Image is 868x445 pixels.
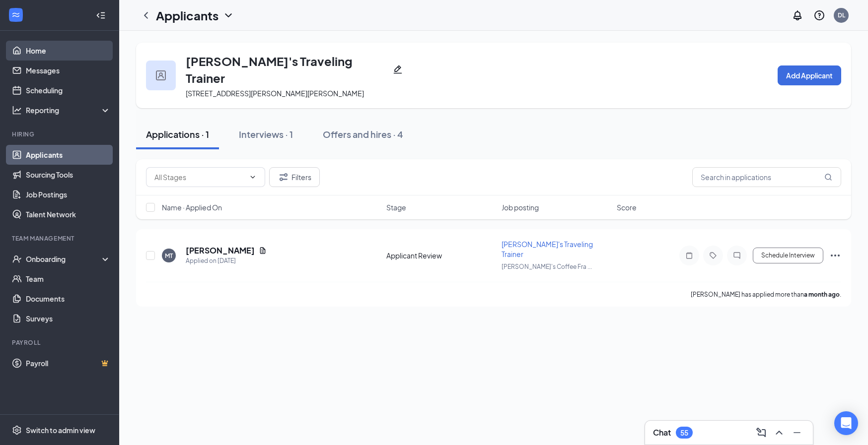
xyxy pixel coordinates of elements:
svg: ChevronDown [222,9,234,21]
div: 55 [680,429,688,437]
svg: Document [259,247,267,254]
span: Job posting [502,202,539,212]
span: Name · Applied On [162,202,222,212]
div: Offers and hires · 4 [323,128,403,140]
h3: [PERSON_NAME]'s Traveling Trainer [186,53,389,86]
svg: Collapse [96,10,106,20]
svg: ChevronLeft [140,9,152,21]
svg: Settings [12,425,22,435]
svg: Notifications [792,9,803,21]
a: Sourcing Tools [26,165,111,185]
div: Open Intercom Messenger [834,411,858,435]
div: Onboarding [26,254,102,264]
button: Minimize [789,425,805,441]
button: ChevronUp [771,425,787,441]
p: [PERSON_NAME] has applied more than . [691,290,841,299]
div: DL [838,11,845,19]
div: MT [165,252,173,260]
a: Home [26,41,111,61]
svg: ChevronUp [773,427,785,439]
svg: ChatInactive [731,252,743,259]
button: Add Applicant [778,65,841,85]
button: ComposeMessage [753,425,769,441]
input: All Stages [154,172,245,183]
svg: ComposeMessage [755,427,767,439]
b: a month ago [804,291,840,298]
svg: ChevronDown [249,173,257,181]
svg: Ellipses [829,250,841,261]
span: Stage [386,202,406,212]
svg: Analysis [12,105,22,115]
svg: WorkstreamLogo [11,10,21,20]
a: Documents [26,289,111,309]
svg: MagnifyingGlass [824,173,832,181]
button: Filter Filters [269,167,320,187]
div: Team Management [12,234,109,243]
button: Schedule Interview [753,248,823,263]
span: Score [617,202,637,212]
a: Surveys [26,309,111,328]
a: PayrollCrown [26,353,111,373]
a: Messages [26,61,111,80]
div: Applications · 1 [146,128,209,140]
span: [STREET_ADDRESS][PERSON_NAME][PERSON_NAME] [186,89,364,98]
svg: QuestionInfo [813,9,825,21]
h5: [PERSON_NAME] [186,245,255,256]
svg: UserCheck [12,254,22,264]
img: user icon [156,70,166,80]
a: Scheduling [26,80,111,100]
a: Applicants [26,145,111,165]
a: Job Postings [26,185,111,204]
div: Applied on [DATE] [186,256,267,266]
div: Hiring [12,130,109,138]
svg: Tag [707,252,719,259]
svg: Filter [278,171,289,183]
svg: Minimize [791,427,803,439]
div: Applicant Review [386,251,496,260]
span: [PERSON_NAME]'s Traveling Trainer [502,240,593,258]
a: Talent Network [26,204,111,224]
h1: Applicants [156,7,218,24]
span: [PERSON_NAME]'s Coffee Fra ... [502,263,592,270]
svg: Note [683,252,695,259]
svg: Pencil [393,64,403,74]
div: Reporting [26,105,111,115]
div: Interviews · 1 [239,128,293,140]
h3: Chat [653,427,671,438]
div: Payroll [12,338,109,347]
div: Switch to admin view [26,425,95,435]
input: Search in applications [692,167,841,187]
a: Team [26,269,111,289]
